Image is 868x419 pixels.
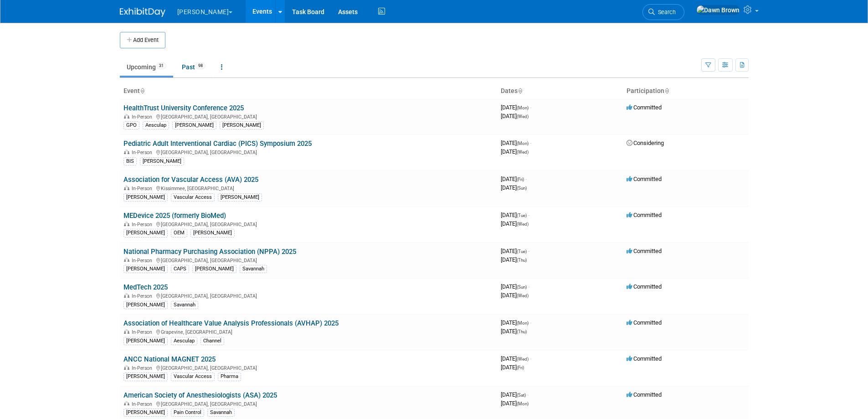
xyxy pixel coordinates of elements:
[175,58,212,76] a: Past98
[123,176,258,184] a: Association for Vascular Access (AVA) 2025
[517,114,529,119] span: (Wed)
[501,292,529,299] span: [DATE]
[664,87,669,94] a: Sort by Participation Type
[132,150,155,155] span: In-Person
[501,319,531,326] span: [DATE]
[123,104,244,112] a: HealthTrust University Conference 2025
[140,87,144,94] a: Sort by Event Name
[517,150,529,155] span: (Wed)
[240,265,267,273] div: Savannah
[171,409,204,417] div: Pain Control
[642,4,684,20] a: Search
[132,401,155,407] span: In-Person
[517,105,529,110] span: (Mon)
[501,176,527,182] span: [DATE]
[123,391,277,399] a: American Society of Anesthesiologists (ASA) 2025
[123,409,168,417] div: [PERSON_NAME]
[140,157,184,166] div: [PERSON_NAME]
[172,121,216,129] div: [PERSON_NAME]
[497,83,623,99] th: Dates
[517,213,527,218] span: (Tue)
[124,365,129,370] img: In-Person Event
[220,121,264,129] div: [PERSON_NAME]
[501,283,529,290] span: [DATE]
[518,87,522,94] a: Sort by Start Date
[192,265,236,273] div: [PERSON_NAME]
[696,5,740,15] img: Dawn Brown
[530,319,531,326] span: -
[501,140,531,146] span: [DATE]
[501,113,529,119] span: [DATE]
[124,258,129,262] img: In-Person Event
[123,400,493,407] div: [GEOGRAPHIC_DATA], [GEOGRAPHIC_DATA]
[171,229,187,237] div: OEM
[124,114,129,119] img: In-Person Event
[124,186,129,190] img: In-Person Event
[527,391,529,398] span: -
[171,265,189,273] div: CAPS
[123,220,493,228] div: [GEOGRAPHIC_DATA], [GEOGRAPHIC_DATA]
[123,265,168,273] div: [PERSON_NAME]
[530,355,531,362] span: -
[123,372,168,381] div: [PERSON_NAME]
[123,256,493,264] div: [GEOGRAPHIC_DATA], [GEOGRAPHIC_DATA]
[123,184,493,191] div: Kissimmee, [GEOGRAPHIC_DATA]
[501,400,529,407] span: [DATE]
[120,32,165,48] button: Add Event
[143,121,169,129] div: Aesculap
[190,229,235,237] div: [PERSON_NAME]
[123,248,296,256] a: National Pharmacy Purchasing Association (NPPA) 2025
[123,292,493,299] div: [GEOGRAPHIC_DATA], [GEOGRAPHIC_DATA]
[517,285,527,290] span: (Sun)
[132,329,155,335] span: In-Person
[627,212,662,218] span: Committed
[132,186,155,191] span: In-Person
[120,58,173,76] a: Upcoming31
[517,141,529,146] span: (Mon)
[627,283,662,290] span: Committed
[124,401,129,406] img: In-Person Event
[528,283,529,290] span: -
[123,328,493,335] div: Grapevine, [GEOGRAPHIC_DATA]
[123,355,216,363] a: ANCC National MAGNET 2025
[517,329,527,334] span: (Thu)
[171,337,197,345] div: Aesculap
[627,319,662,326] span: Committed
[517,177,524,182] span: (Fri)
[623,83,749,99] th: Participation
[528,212,529,218] span: -
[124,222,129,226] img: In-Person Event
[132,365,155,371] span: In-Person
[123,337,168,345] div: [PERSON_NAME]
[528,248,529,254] span: -
[195,62,205,69] span: 98
[501,355,531,362] span: [DATE]
[517,258,527,263] span: (Thu)
[218,372,241,381] div: Pharma
[501,220,529,227] span: [DATE]
[123,193,168,202] div: [PERSON_NAME]
[171,372,215,381] div: Vascular Access
[123,148,493,155] div: [GEOGRAPHIC_DATA], [GEOGRAPHIC_DATA]
[627,355,662,362] span: Committed
[156,62,166,69] span: 31
[530,140,531,146] span: -
[525,176,527,182] span: -
[501,184,527,191] span: [DATE]
[123,121,139,129] div: GPO
[627,104,662,111] span: Committed
[200,337,224,345] div: Channel
[517,249,527,254] span: (Tue)
[501,328,527,335] span: [DATE]
[123,301,168,309] div: [PERSON_NAME]
[124,293,129,298] img: In-Person Event
[517,393,526,398] span: (Sat)
[501,104,531,111] span: [DATE]
[627,176,662,182] span: Committed
[627,140,664,146] span: Considering
[501,364,524,371] span: [DATE]
[655,9,676,16] span: Search
[501,148,529,155] span: [DATE]
[501,248,529,254] span: [DATE]
[123,229,168,237] div: [PERSON_NAME]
